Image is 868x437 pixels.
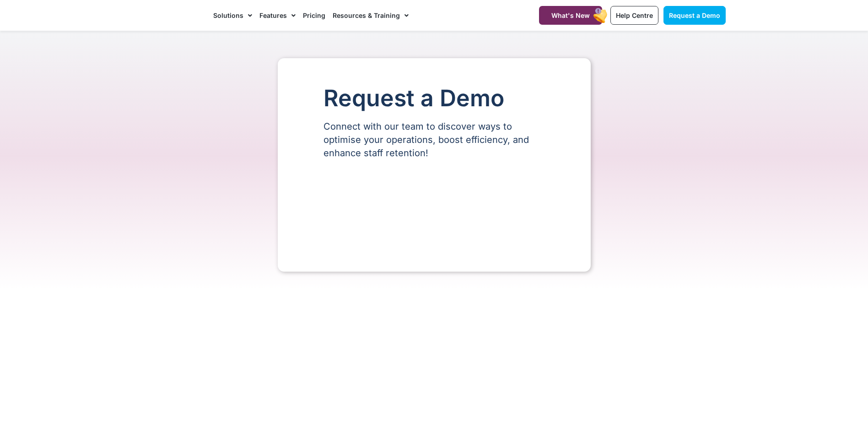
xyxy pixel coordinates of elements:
[669,11,720,19] span: Request a Demo
[323,86,545,111] h1: Request a Demo
[505,399,614,431] img: "Get is on" Black Google play button.
[539,6,602,25] a: What's New
[256,399,353,431] img: small black download on the apple app store button.
[323,175,545,244] iframe: Form 0
[663,6,726,25] a: Request a Demo
[323,120,545,160] p: Connect with our team to discover ways to optimise your operations, boost efficiency, and enhance...
[610,6,658,25] a: Help Centre
[143,368,726,382] h2: Thank you for trusting CareMaster with supporting your business
[143,9,205,22] img: CareMaster Logo
[551,11,590,19] span: What's New
[616,11,653,19] span: Help Centre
